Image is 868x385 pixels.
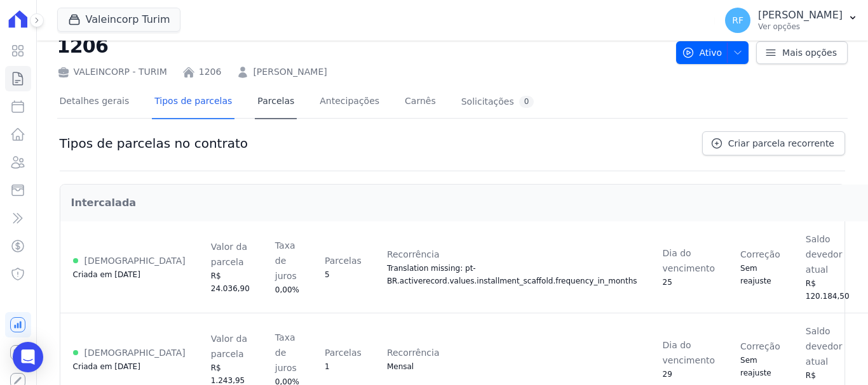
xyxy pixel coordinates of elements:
a: Solicitações0 [459,86,537,119]
p: Ver opções [758,22,843,32]
span: Valor da parcela [211,242,247,267]
span: R$ 120.184,50 [806,279,850,301]
span: Criar parcela recorrente [728,137,834,150]
span: Dia do vencimento [663,340,715,365]
span: 0,00% [275,285,299,294]
span: 5 [325,270,330,279]
a: Antecipações [317,86,382,119]
span: [DEMOGRAPHIC_DATA] [85,348,186,358]
span: R$ 1.243,95 [211,363,245,385]
span: Saldo devedor atual [806,234,843,275]
div: Solicitações [461,96,534,108]
span: Correção [740,249,780,259]
span: Recorrência [387,348,440,358]
h1: Tipos de parcelas no contrato [60,136,248,151]
button: Ativo [676,41,749,64]
span: Ativo [682,41,722,64]
a: Parcelas [255,86,297,119]
button: RF [PERSON_NAME] Ver opções [715,3,868,38]
a: Carnês [402,86,438,119]
a: Detalhes gerais [57,86,132,119]
span: Dia do vencimento [663,248,715,273]
div: Open Intercom Messenger [13,342,43,372]
a: 1206 [199,65,222,79]
a: Criar parcela recorrente [702,131,845,155]
span: 1 [325,362,330,371]
span: Sem reajuste [740,264,771,285]
span: Taxa de juros [275,332,297,373]
span: Sem reajuste [740,356,771,377]
span: Parcelas [325,256,362,266]
a: [PERSON_NAME] [253,65,327,79]
span: Criada em [DATE] [73,362,140,371]
span: Correção [740,341,780,351]
a: Tipos de parcelas [152,86,234,119]
span: 29 [663,370,672,379]
span: [DEMOGRAPHIC_DATA] [85,256,186,266]
span: Parcelas [325,348,362,358]
span: Translation missing: pt-BR.activerecord.values.installment_scaffold.frequency_in_months [387,264,637,285]
span: Valor da parcela [211,334,247,359]
span: 25 [663,278,672,287]
span: Mais opções [782,46,837,59]
button: Valeincorp Turim [57,8,181,32]
span: RF [732,16,743,25]
div: VALEINCORP - TURIM [57,65,167,79]
span: R$ 24.036,90 [211,271,250,293]
h2: 1206 [57,32,666,60]
span: Saldo devedor atual [806,326,843,367]
p: [PERSON_NAME] [758,9,843,22]
span: Mensal [387,362,414,371]
div: 0 [519,96,534,108]
span: Criada em [DATE] [73,270,140,279]
a: Mais opções [756,41,848,64]
span: Taxa de juros [275,240,297,281]
span: Recorrência [387,249,440,259]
